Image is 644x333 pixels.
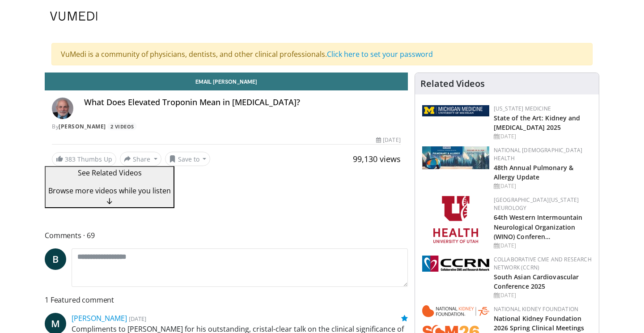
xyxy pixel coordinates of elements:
span: 1 Featured comment [45,294,408,306]
a: 64th Western Intermountain Neurological Organization (WINO) Conferen… [494,213,583,240]
span: 383 [65,155,76,163]
span: 99,130 views [353,154,401,164]
a: Email [PERSON_NAME] [45,73,408,90]
a: B [45,248,66,270]
div: [DATE] [376,136,400,144]
a: 48th Annual Pulmonary & Allergy Update [494,163,573,181]
img: b90f5d12-84c1-472e-b843-5cad6c7ef911.jpg.150x105_q85_autocrop_double_scale_upscale_version-0.2.jpg [422,146,489,169]
a: Collaborative CME and Research Network (CCRN) [494,256,592,271]
small: [DATE] [129,315,146,323]
button: Save to [165,152,211,166]
button: See Related Videos Browse more videos while you listen [45,166,174,208]
a: [PERSON_NAME] [59,123,106,130]
img: f6362829-b0a3-407d-a044-59546adfd345.png.150x105_q85_autocrop_double_scale_upscale_version-0.2.png [433,196,478,243]
div: [DATE] [494,242,592,250]
img: VuMedi Logo [50,12,97,21]
a: [GEOGRAPHIC_DATA][US_STATE] Neurology [494,196,579,212]
p: See Related Videos [48,167,171,178]
a: 2 Videos [107,123,137,130]
div: By [52,123,401,131]
h4: What Does Elevated Troponin Mean in [MEDICAL_DATA]? [84,98,401,107]
img: Avatar [52,98,73,119]
img: 5ed80e7a-0811-4ad9-9c3a-04de684f05f4.png.150x105_q85_autocrop_double_scale_upscale_version-0.2.png [422,105,489,116]
a: [US_STATE] Medicine [494,105,551,112]
div: [DATE] [494,182,592,190]
a: [PERSON_NAME] [72,313,127,323]
a: South Asian Cardiovascular Conference 2025 [494,273,579,290]
a: National Kidney Foundation 2026 Spring Clinical Meetings [494,314,585,332]
button: Share [120,152,161,166]
a: Click here to set your password [327,49,433,59]
img: a04ee3ba-8487-4636-b0fb-5e8d268f3737.png.150x105_q85_autocrop_double_scale_upscale_version-0.2.png [422,256,489,272]
div: [DATE] [494,291,592,299]
h2: 64th Western Intermountain Neurological Organization (WINO) Conference [494,212,592,240]
span: Browse more videos while you listen [48,186,171,196]
h4: Related Videos [420,78,485,89]
a: 383 Thumbs Up [52,152,116,166]
a: National [DEMOGRAPHIC_DATA] Health [494,146,583,162]
div: [DATE] [494,132,592,141]
div: VuMedi is a community of physicians, dentists, and other clinical professionals. [51,43,593,65]
a: National Kidney Foundation [494,305,578,313]
span: Comments 69 [45,230,408,241]
a: State of the Art: Kidney and [MEDICAL_DATA] 2025 [494,114,580,132]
